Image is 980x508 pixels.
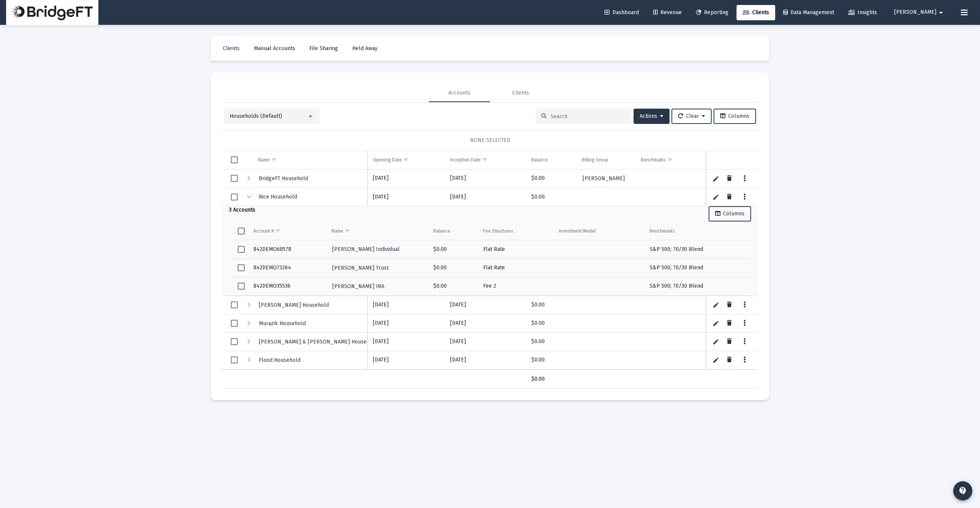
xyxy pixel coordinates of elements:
a: Edit [712,320,719,327]
td: Expand [241,296,253,314]
button: Columns [709,206,751,221]
a: Edit [712,175,719,182]
div: Select row [231,301,238,308]
td: Column Benchmarks [635,151,709,169]
td: Expand [241,351,253,369]
div: Balance [433,228,450,234]
div: Select row [238,283,245,290]
a: Dashboard [598,5,645,20]
a: Clients [737,5,775,20]
div: Select all [238,228,245,234]
div: Billing Group [582,157,608,163]
strong: 3 Accounts [229,206,255,221]
span: Clients [223,45,240,52]
span: Show filter options for column 'Benchmarks' [667,157,673,163]
mat-icon: contact_support [958,486,967,495]
button: Actions [634,109,670,124]
span: Actions [640,113,663,119]
div: $0.00 [531,193,571,201]
td: [DATE] [445,188,526,206]
a: Flood Household [258,355,301,366]
td: Expand [241,314,253,332]
a: Data Management [777,5,840,20]
div: $0.00 [531,375,571,383]
td: Column Balance [428,222,478,240]
span: Flood Household [259,357,301,363]
span: Show filter options for column 'Inception Date' [482,157,488,163]
td: [DATE] [445,169,526,188]
span: Clear [678,113,705,119]
span: Columns [720,113,750,119]
td: [DATE] [367,296,445,314]
a: Clients [217,41,246,56]
a: [PERSON_NAME] [582,173,626,184]
div: Benchmarks [641,157,666,163]
div: Inception Date [450,157,481,163]
span: File Sharing [309,45,338,52]
a: [PERSON_NAME] Household [258,300,330,311]
td: [DATE] [367,332,445,351]
div: Data grid [222,151,758,389]
span: Clients [743,9,769,16]
td: Column Name [326,222,428,240]
mat-icon: arrow_drop_down [936,5,946,20]
span: Show filter options for column 'Name' [345,228,350,234]
span: Data Management [783,9,834,16]
div: Select row [231,320,238,327]
div: $0.00 [433,264,472,272]
span: Held Away [352,45,377,52]
div: $0.00 [531,319,571,327]
span: Revenue [653,9,682,16]
td: [DATE] [445,351,526,369]
td: Column Balance [526,151,577,169]
a: Manual Accounts [248,41,301,56]
td: Column Account # [248,222,326,240]
td: Flat Rate [478,240,554,259]
td: [DATE] [445,314,526,332]
td: 842DEMO35536 [248,277,326,295]
a: Rice Household [258,191,298,202]
td: Expand [241,169,253,188]
span: [PERSON_NAME] [583,175,625,182]
div: Investment Model [559,228,596,234]
div: $0.00 [531,301,571,309]
span: [PERSON_NAME] Household [259,302,329,308]
a: Edit [712,338,719,345]
button: Clear [671,109,712,124]
img: Dashboard [12,5,93,20]
td: Flat Rate [478,259,554,277]
span: Dashboard [604,9,639,16]
a: [PERSON_NAME] & [PERSON_NAME] Household [258,336,379,347]
a: File Sharing [303,41,344,56]
span: [PERSON_NAME] & [PERSON_NAME] Household [259,339,378,345]
span: Murazik Household [259,320,306,327]
div: Account # [253,228,274,234]
td: [DATE] [367,188,445,206]
td: 842DEMO68578 [248,240,326,259]
div: Select row [231,338,238,345]
td: S&P 500; 70/30 Blend [644,259,751,277]
a: [PERSON_NAME] Trust [332,262,389,274]
div: Clients [512,89,529,97]
div: Name [258,157,270,163]
div: Select row [231,194,238,200]
a: Edit [712,357,719,363]
div: Accounts [448,89,470,97]
a: Reporting [690,5,735,20]
a: Edit [712,301,719,308]
td: 842DEMO73264 [248,259,326,277]
a: Murazik Household [258,318,307,329]
div: Select all [231,156,238,163]
span: Households (Default) [230,113,282,119]
td: S&P 500; 70/30 Blend [644,240,751,259]
td: [DATE] [445,296,526,314]
td: Column Opening Date [367,151,445,169]
td: Column Billing Group [577,151,635,169]
td: [DATE] [367,351,445,369]
div: Balance [531,157,548,163]
span: BridgeFT Household [259,175,308,182]
span: Reporting [696,9,728,16]
td: Collapse [241,188,253,206]
span: [PERSON_NAME] [894,9,936,16]
span: [PERSON_NAME] Individual [332,246,400,252]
